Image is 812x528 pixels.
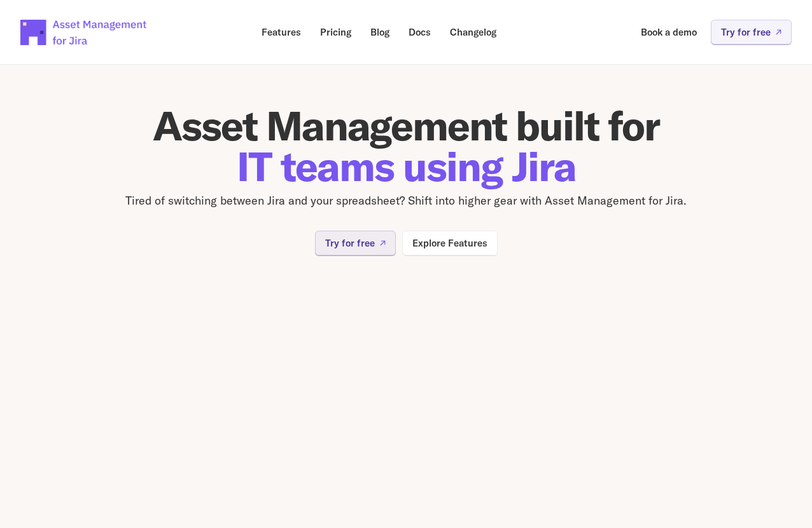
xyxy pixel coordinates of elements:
[721,27,771,37] p: Try for free
[409,27,431,37] p: Docs
[320,27,351,37] p: Pricing
[237,140,576,192] span: IT teams using Jira
[325,238,375,248] p: Try for free
[711,20,792,44] a: Try for free
[253,20,310,44] a: Features
[412,238,487,248] p: Explore Features
[370,27,389,37] p: Blog
[400,20,440,44] a: Docs
[441,20,505,44] a: Changelog
[402,231,498,255] a: Explore Features
[41,105,771,187] h1: Asset Management built for
[361,20,398,44] a: Blog
[641,27,697,37] p: Book a demo
[311,20,360,44] a: Pricing
[632,20,706,44] a: Book a demo
[262,27,301,37] p: Features
[41,192,771,210] p: Tired of switching between Jira and your spreadsheet? Shift into higher gear with Asset Managemen...
[315,231,396,255] a: Try for free
[450,27,496,37] p: Changelog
